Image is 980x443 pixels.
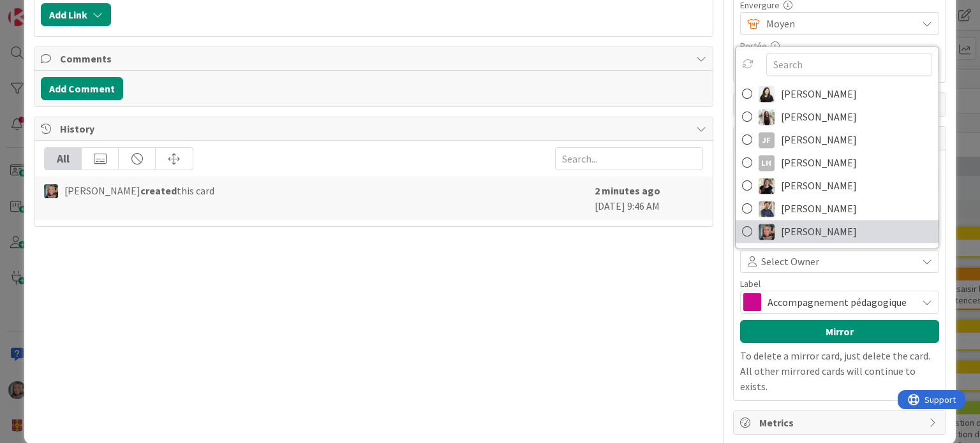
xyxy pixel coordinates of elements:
img: SP [759,224,775,240]
b: 2 minutes ago [595,184,660,197]
button: Mirror [740,320,939,343]
a: GC[PERSON_NAME] [736,105,939,128]
input: Search [766,53,932,76]
span: History [60,121,689,136]
span: [PERSON_NAME] [781,176,857,195]
span: Moyen [766,15,910,33]
span: Metrics [759,415,923,430]
a: JF[PERSON_NAME] [736,128,939,151]
span: [PERSON_NAME] [781,153,857,172]
a: MB[PERSON_NAME] [736,174,939,197]
span: Comments [60,51,689,66]
img: GC [759,109,775,125]
p: To delete a mirror card, just delete the card. All other mirrored cards will continue to exists. [740,348,939,394]
button: Add Comment [41,77,123,100]
a: SP[PERSON_NAME] [736,220,939,243]
span: Support [27,2,58,17]
img: MW [759,201,775,217]
button: Add Link [41,3,111,26]
img: GB [759,86,775,102]
div: Portée [740,41,939,50]
img: MB [759,178,775,194]
b: created [140,184,177,197]
input: Search... [555,147,703,170]
span: [PERSON_NAME] [781,130,857,149]
span: [PERSON_NAME] [781,107,857,126]
span: Accompagnement pédagogique [768,293,910,311]
img: SP [44,184,58,198]
div: Envergure [740,1,939,10]
span: [PERSON_NAME] [781,199,857,218]
a: LH[PERSON_NAME] [736,151,939,174]
a: MW[PERSON_NAME] [736,197,939,220]
span: [PERSON_NAME] [781,84,857,103]
span: Select Owner [761,254,819,269]
div: [DATE] 9:46 AM [595,183,703,214]
a: GB[PERSON_NAME] [736,82,939,105]
span: [PERSON_NAME] [781,222,857,241]
div: JF [759,132,775,148]
div: LH [759,155,775,171]
span: [PERSON_NAME] this card [64,183,214,198]
span: Label [740,279,761,288]
div: All [45,148,82,170]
